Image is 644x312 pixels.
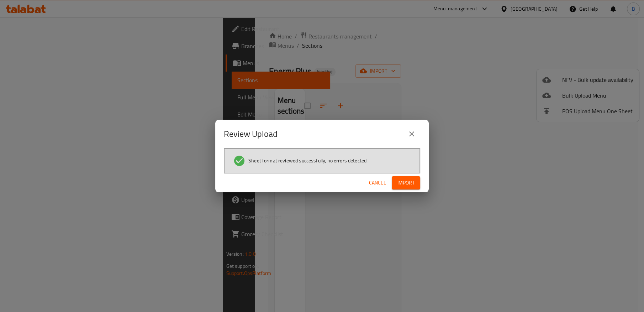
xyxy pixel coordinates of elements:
button: close [403,125,420,142]
button: Import [392,176,420,189]
span: Import [397,178,415,187]
button: Cancel [366,176,389,189]
span: Cancel [369,178,386,187]
h2: Review Upload [224,128,278,140]
span: Sheet format reviewed successfully, no errors detected. [248,157,368,164]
